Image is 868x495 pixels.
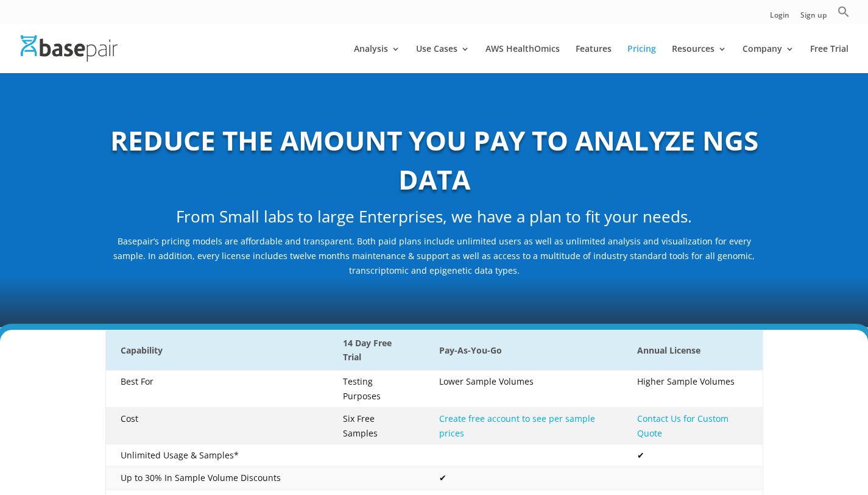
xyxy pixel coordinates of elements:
[21,35,118,62] img: Basepair
[807,434,853,480] iframe: To enrich screen reader interactions, please activate Accessibility in Grammarly extension settings
[110,122,758,198] b: REDUCE THE AMOUNT YOU PAY TO ANALYZE NGS DATA
[576,45,612,73] a: Features
[354,45,400,73] a: Analysis
[838,5,850,18] svg: Search
[425,467,623,490] td: ✔
[838,5,850,24] a: Search Icon Link
[627,45,656,73] a: Pricing
[485,45,560,73] a: AWS HealthOmics
[425,330,623,371] th: Pay-As-You-Go
[105,330,328,371] th: Capability
[113,235,755,276] span: Basepair’s pricing models are affordable and transparent. Both paid plans include unlimited users...
[623,371,763,408] td: Higher Sample Volumes
[623,444,763,467] td: ✔
[328,371,425,408] td: Testing Purposes
[105,467,328,490] td: Up to 30% In Sample Volume Discounts
[105,444,328,467] td: Unlimited Usage & Samples*
[800,12,827,24] a: Sign up
[439,413,595,439] a: Create free account to see per sample prices
[328,407,425,444] td: Six Free Samples
[105,205,763,235] h2: From Small labs to large Enterprises, we have a plan to fit your needs.
[770,12,789,24] a: Login
[637,413,729,439] a: Contact Us for Custom Quote
[743,45,794,73] a: Company
[672,45,727,73] a: Resources
[416,45,470,73] a: Use Cases
[105,371,328,408] td: Best For
[328,330,425,371] th: 14 Day Free Trial
[105,407,328,444] td: Cost
[623,330,763,371] th: Annual License
[425,371,623,408] td: Lower Sample Volumes
[810,45,849,73] a: Free Trial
